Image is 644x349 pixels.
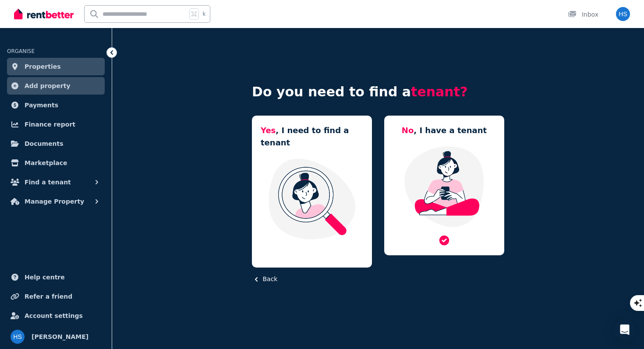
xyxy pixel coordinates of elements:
img: I need a tenant [261,158,363,240]
a: Help centre [7,268,105,286]
a: Refer a friend [7,288,105,305]
span: Help centre [25,272,65,282]
h5: , I have a tenant [402,124,487,137]
a: Account settings [7,307,105,324]
img: RentBetter [14,7,74,21]
span: Finance report [25,119,75,130]
img: Manage my property [393,145,495,228]
a: Documents [7,135,105,152]
a: Add property [7,77,105,95]
span: Properties [25,61,61,72]
span: Payments [25,100,58,110]
span: k [202,11,205,18]
a: Payments [7,96,105,114]
img: Helia Singh [616,7,630,21]
h4: Do you need to find a [252,84,504,100]
span: Add property [25,81,71,91]
span: No [402,126,414,135]
span: Marketplace [25,158,67,168]
span: ORGANISE [7,48,35,54]
span: Manage Property [25,196,84,207]
div: Inbox [568,10,598,19]
a: Finance report [7,116,105,133]
span: Documents [25,138,64,149]
button: Manage Property [7,193,105,210]
span: Yes [261,126,276,135]
span: [PERSON_NAME] [32,331,88,342]
h5: , I need to find a tenant [261,124,363,149]
span: tenant? [411,84,467,99]
button: Find a tenant [7,173,105,191]
div: Open Intercom Messenger [614,319,635,340]
a: Properties [7,58,105,75]
span: Refer a friend [25,291,72,302]
button: Back [252,275,277,284]
a: Marketplace [7,154,105,172]
span: Find a tenant [25,177,71,187]
span: Account settings [25,310,83,321]
img: Helia Singh [11,330,25,344]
